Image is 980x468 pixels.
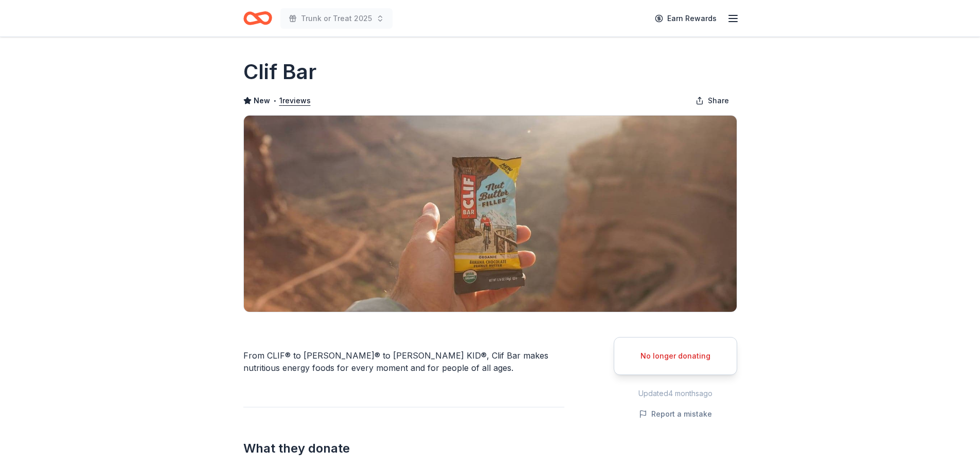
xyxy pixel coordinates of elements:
h1: Clif Bar [243,58,316,86]
div: From CLIF® to [PERSON_NAME]® to [PERSON_NAME] KID®, Clif Bar makes nutritious energy foods for ev... [243,349,564,374]
button: Report a mistake [639,408,712,420]
span: Trunk or Treat 2025 [301,12,372,25]
div: No longer donating [627,350,724,362]
a: Earn Rewards [649,9,723,28]
a: Home [243,6,272,30]
div: Updated 4 months ago [614,387,737,400]
img: Image for Clif Bar [244,116,737,312]
span: New [254,95,270,107]
span: Share [708,95,729,107]
button: Trunk or Treat 2025 [280,8,393,29]
h2: What they donate [243,440,564,457]
button: Share [687,90,737,111]
span: • [273,97,276,105]
button: 1reviews [279,95,311,107]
